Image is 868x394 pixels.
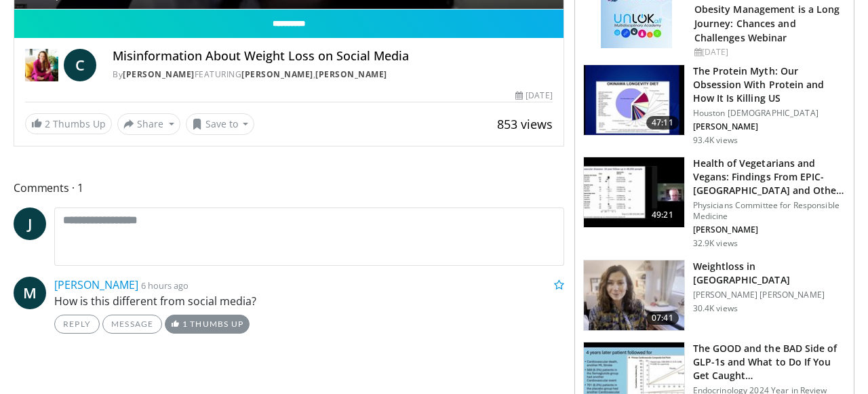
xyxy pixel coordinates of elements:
span: 47:11 [646,116,679,130]
p: How is this different from social media? [54,293,564,309]
h3: The GOOD and the BAD Side of GLP-1s and What to Do If You Get Caught… [693,342,846,382]
a: 1 Thumbs Up [165,315,250,334]
span: Comments 1 [14,179,564,197]
img: Dr. Carolynn Francavilla [25,49,58,81]
a: Reply [54,315,100,334]
img: b7b8b05e-5021-418b-a89a-60a270e7cf82.150x105_q85_crop-smart_upscale.jpg [584,65,684,136]
a: 2 Thumbs Up [25,113,112,134]
a: C [64,49,96,81]
span: 853 views [497,116,553,132]
a: [PERSON_NAME] [123,68,195,80]
div: By FEATURING , [113,68,552,81]
p: 30.4K views [693,303,738,314]
div: [DATE] [515,90,552,102]
a: [PERSON_NAME] [315,68,387,80]
a: Message [102,315,162,334]
button: Save to [186,113,255,135]
small: 6 hours ago [141,279,189,292]
p: Houston [DEMOGRAPHIC_DATA] [693,108,846,119]
a: [PERSON_NAME] [54,277,138,292]
h3: The Protein Myth: Our Obsession With Protein and How It Is Killing US [693,64,846,105]
h3: Weightloss in [GEOGRAPHIC_DATA] [693,260,846,287]
a: 49:21 Health of Vegetarians and Vegans: Findings From EPIC-[GEOGRAPHIC_DATA] and Othe… Physicians... [583,157,846,249]
p: [PERSON_NAME] [693,224,846,235]
p: Physicians Committee for Responsible Medicine [693,200,846,222]
p: [PERSON_NAME] [693,121,846,132]
a: [PERSON_NAME] [241,68,313,80]
h3: Health of Vegetarians and Vegans: Findings From EPIC-[GEOGRAPHIC_DATA] and Othe… [693,157,846,197]
a: M [14,277,46,309]
p: 93.4K views [693,135,738,146]
a: 47:11 The Protein Myth: Our Obsession With Protein and How It Is Killing US Houston [DEMOGRAPHIC_... [583,64,846,146]
span: 07:41 [646,311,679,325]
a: 07:41 Weightloss in [GEOGRAPHIC_DATA] [PERSON_NAME] [PERSON_NAME] 30.4K views [583,260,846,332]
span: 1 [182,319,188,329]
span: 49:21 [646,208,679,222]
button: Share [117,113,180,135]
a: J [14,208,46,240]
h4: Misinformation About Weight Loss on Social Media [113,49,552,64]
img: 606f2b51-b844-428b-aa21-8c0c72d5a896.150x105_q85_crop-smart_upscale.jpg [584,157,684,228]
img: 9983fed1-7565-45be-8934-aef1103ce6e2.150x105_q85_crop-smart_upscale.jpg [584,260,684,331]
p: 32.9K views [693,238,738,249]
p: [PERSON_NAME] [PERSON_NAME] [693,290,846,300]
a: Obesity Management is a Long Journey: Chances and Challenges Webinar [694,3,840,44]
span: 2 [45,117,50,130]
div: [DATE] [694,46,843,58]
